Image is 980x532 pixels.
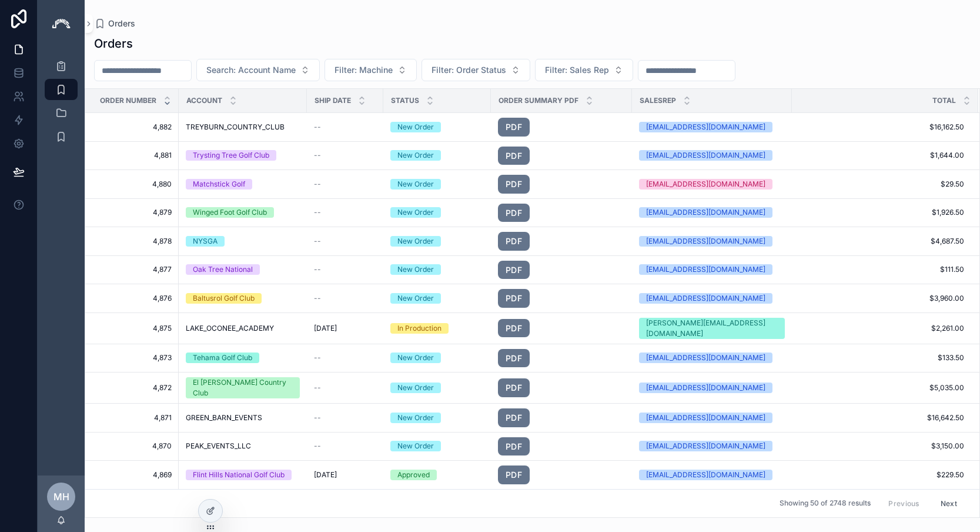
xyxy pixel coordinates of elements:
[498,319,625,338] a: PDF
[397,441,434,451] div: New Order
[390,470,484,480] a: Approved
[646,318,778,339] div: [PERSON_NAME][EMAIL_ADDRESS][DOMAIN_NAME]
[646,236,765,247] div: [EMAIL_ADDRESS][DOMAIN_NAME]
[99,470,172,480] a: 4,869
[792,179,964,189] span: $29.50
[498,147,530,165] a: PDF
[498,232,625,251] a: PDF
[646,470,765,480] div: [EMAIL_ADDRESS][DOMAIN_NAME]
[186,236,300,247] a: NYSGA
[639,207,785,218] a: [EMAIL_ADDRESS][DOMAIN_NAME]
[422,59,530,81] button: Select Button
[639,413,785,423] a: [EMAIL_ADDRESS][DOMAIN_NAME]
[646,413,765,423] div: [EMAIL_ADDRESS][DOMAIN_NAME]
[193,470,285,480] div: Flint Hills National Golf Club
[792,151,964,160] a: $1,644.00
[314,265,376,274] a: --
[99,383,172,393] span: 4,872
[639,353,785,363] a: [EMAIL_ADDRESS][DOMAIN_NAME]
[186,264,300,275] a: Oak Tree National
[99,294,172,303] a: 4,876
[193,207,267,218] div: Winged Foot Golf Club
[186,96,222,105] span: Account
[108,18,135,29] span: Orders
[206,64,296,76] span: Search: Account Name
[646,441,765,451] div: [EMAIL_ADDRESS][DOMAIN_NAME]
[314,151,321,160] span: --
[639,236,785,247] a: [EMAIL_ADDRESS][DOMAIN_NAME]
[99,353,172,363] span: 4,873
[397,353,434,363] div: New Order
[186,179,300,189] a: Matchstick Golf
[498,175,530,194] a: PDF
[314,294,376,303] a: --
[99,237,172,246] a: 4,878
[639,293,785,304] a: [EMAIL_ADDRESS][DOMAIN_NAME]
[792,441,964,451] a: $3,150.00
[94,35,133,52] h1: Orders
[99,413,172,423] a: 4,871
[99,179,172,189] a: 4,880
[391,96,419,105] span: Status
[314,151,376,160] a: --
[639,122,785,132] a: [EMAIL_ADDRESS][DOMAIN_NAME]
[314,470,376,480] a: [DATE]
[99,208,172,217] a: 4,879
[498,349,625,368] a: PDF
[314,122,376,132] a: --
[314,265,321,274] span: --
[498,118,530,137] a: PDF
[498,261,530,280] a: PDF
[499,96,578,105] span: Order Summary PDF
[780,499,871,508] span: Showing 50 of 2748 results
[314,324,337,333] span: [DATE]
[390,179,484,189] a: New Order
[640,96,676,105] span: SalesRep
[646,383,765,393] div: [EMAIL_ADDRESS][DOMAIN_NAME]
[314,353,321,363] span: --
[314,353,376,363] a: --
[792,237,964,246] a: $4,687.50
[498,232,530,251] a: PDF
[498,319,530,338] a: PDF
[397,122,434,132] div: New Order
[792,470,964,480] a: $229.50
[792,294,964,303] a: $3,960.00
[314,208,321,217] span: --
[186,413,262,423] span: GREEN_BARN_EVENTS
[390,207,484,218] a: New Order
[325,59,417,81] button: Select Button
[193,179,245,189] div: Matchstick Golf
[390,383,484,393] a: New Order
[498,175,625,194] a: PDF
[314,413,321,423] span: --
[498,349,530,368] a: PDF
[639,383,785,393] a: [EMAIL_ADDRESS][DOMAIN_NAME]
[397,383,434,393] div: New Order
[186,377,300,398] a: El [PERSON_NAME] Country Club
[397,236,434,247] div: New Order
[792,265,964,274] span: $111.50
[639,441,785,451] a: [EMAIL_ADDRESS][DOMAIN_NAME]
[314,441,376,451] a: --
[397,150,434,161] div: New Order
[390,413,484,423] a: New Order
[498,289,625,308] a: PDF
[792,324,964,333] a: $2,261.00
[498,465,530,484] a: PDF
[314,324,376,333] a: [DATE]
[314,237,321,246] span: --
[99,265,172,274] span: 4,877
[314,179,376,189] a: --
[99,441,172,451] a: 4,870
[397,413,434,423] div: New Order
